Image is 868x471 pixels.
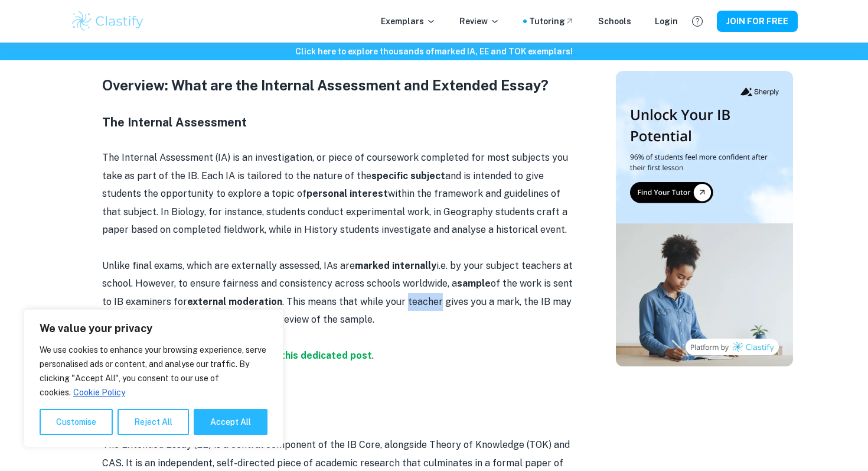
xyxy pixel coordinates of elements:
[40,321,267,336] p: We value your privacy
[102,113,575,131] h4: The Internal Assessment
[529,15,575,28] a: Tutoring
[371,170,445,181] strong: specific subject
[40,343,267,399] p: We use cookies to enhance your browsing experience, serve personalised ads or content, and analys...
[598,15,631,28] a: Schools
[687,11,707,31] button: Help and Feedback
[194,409,267,435] button: Accept All
[459,15,500,28] p: Review
[381,15,436,28] p: Exemplars
[40,409,113,435] button: Customise
[355,260,436,271] strong: marked internally
[2,45,866,58] h6: Click here to explore thousands of marked IA, EE and TOK exemplars !
[24,309,283,447] div: We value your privacy
[102,74,575,96] h3: Overview: What are the Internal Assessment and Extended Essay?
[70,9,145,33] img: Clastify logo
[280,350,372,361] a: this dedicated post
[187,296,282,307] strong: external moderation
[616,71,793,366] img: Thumbnail
[306,188,388,199] strong: personal interest
[102,401,575,418] h4: The Extended Essay
[717,11,798,32] button: JOIN FOR FREE
[457,278,491,289] strong: sample
[102,149,575,239] p: The Internal Assessment (IA) is an investigation, or piece of coursework completed for most subje...
[102,257,575,329] p: Unlike final exams, which are externally assessed, IAs are i.e. by your subject teachers at schoo...
[655,15,678,28] a: Login
[118,409,189,435] button: Reject All
[73,387,126,398] a: Cookie Policy
[102,347,575,365] p: For more details about the IA, check out .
